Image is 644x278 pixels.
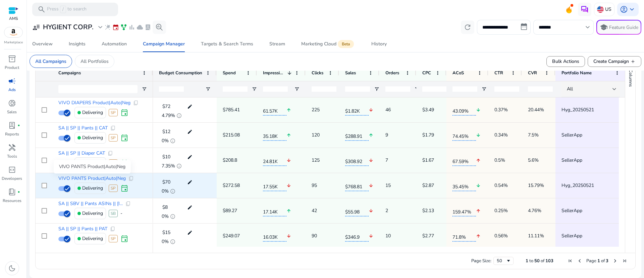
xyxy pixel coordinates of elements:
[568,258,573,264] div: First Page
[345,104,369,116] span: $1.82K
[545,258,553,264] span: 103
[58,201,123,206] span: SA || SBV || Pants ASINs || [I...
[60,6,66,13] span: /
[128,24,135,31] span: bar_chart
[185,228,194,238] mat-icon: edit
[263,205,286,216] span: 17.14K
[8,87,16,93] p: Ads
[185,127,194,137] mat-icon: edit
[120,159,128,167] span: event
[170,138,175,144] span: info
[561,70,592,76] span: Portfolio Name
[628,5,636,13] span: keyboard_arrow_down
[120,24,127,31] span: family_history
[7,153,17,159] p: Tools
[223,153,237,167] p: $208.8
[112,24,119,31] span: event
[494,178,508,192] p: 0.54%
[120,184,128,192] span: event
[345,180,369,191] span: $768.81
[345,129,369,141] span: $288.91
[476,128,481,142] mat-icon: arrow_downward
[628,70,634,87] span: Columns
[155,23,163,31] span: search_insights
[82,106,103,119] p: Delivering
[185,177,194,187] mat-icon: edit
[312,103,320,117] p: 225
[8,188,16,196] span: book_4
[263,180,286,191] span: 17.55K
[561,204,620,217] span: SellerApp
[301,41,355,47] div: Marketing Cloud
[17,191,20,193] span: fiber_manual_record
[286,204,291,218] mat-icon: arrow_upward
[452,155,476,166] span: 67.59%
[561,128,620,142] span: SellerApp
[286,128,291,142] mat-icon: arrow_upward
[32,42,53,46] div: Overview
[630,59,636,64] span: add
[252,86,257,92] button: Open Filter Menu
[5,65,19,71] p: Product
[82,181,103,195] p: Delivering
[96,23,104,31] span: expand_more
[497,258,506,264] div: 50
[185,202,194,212] mat-icon: edit
[58,70,81,76] span: Campaigns
[109,159,118,167] span: SP
[58,101,130,105] span: VIVO DIAPERS Product|Auto|Neg
[162,164,175,168] span: 7.35%
[162,128,170,135] span: $12
[561,178,620,192] span: Hyg_20250521
[120,235,128,243] span: event
[422,204,434,217] p: $2.13
[58,126,108,130] span: SA || SP || Pants || CAT
[605,3,611,15] p: US
[526,258,528,264] span: 1
[8,121,16,129] span: lab_profile
[109,210,118,217] span: SB
[597,6,604,13] img: us.svg
[464,23,472,31] span: refresh
[561,153,620,167] span: SellerApp
[385,229,391,243] p: 10
[162,103,170,110] span: $72
[17,124,20,127] span: fiber_manual_record
[597,258,600,264] span: 1
[120,206,122,220] div: -
[422,128,434,142] p: $1.79
[286,229,291,243] mat-icon: arrow_downward
[529,258,533,264] span: to
[162,204,168,210] span: $8
[345,70,356,76] span: Sales
[170,214,175,219] span: info
[414,86,420,92] button: Open Filter Menu
[162,154,170,160] span: $10
[422,178,434,192] p: $2.87
[528,70,537,76] span: CVR
[223,229,240,243] p: $249.07
[137,24,143,31] span: cloud
[528,103,544,117] p: 20.44%
[109,235,118,242] span: SP
[8,264,16,272] span: dark_mode
[133,100,139,106] span: content_copy
[162,179,170,185] span: $70
[385,70,399,76] span: Orders
[223,103,240,117] p: $785.41
[185,152,194,162] mat-icon: edit
[586,258,596,264] span: Page
[223,70,236,76] span: Spend
[312,70,323,76] span: Clicks
[476,154,481,167] mat-icon: arrow_upward
[35,58,66,65] p: All Campaigns
[422,153,434,167] p: $1.67
[312,204,317,217] p: 42
[286,179,291,193] mat-icon: arrow_downward
[162,189,169,194] span: 0%
[374,86,379,92] button: Open Filter Menu
[561,103,620,117] span: Hyg_20250521
[263,104,286,116] span: 61.57K
[528,128,539,142] p: 7.5%
[82,232,103,245] p: Delivering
